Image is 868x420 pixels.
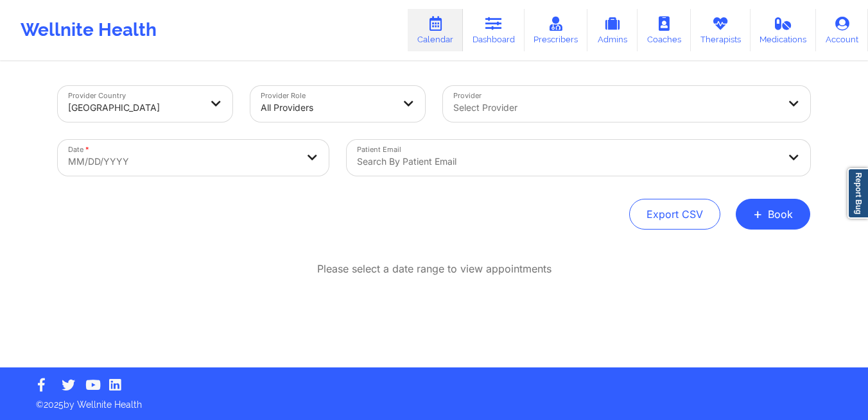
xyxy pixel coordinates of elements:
a: Account [816,9,868,51]
a: Dashboard [463,9,525,51]
div: All Providers [261,94,393,122]
a: Prescribers [525,9,588,51]
a: Medications [751,9,817,51]
button: Export CSV [629,199,720,230]
a: Coaches [638,9,691,51]
div: [GEOGRAPHIC_DATA] [68,94,200,122]
a: Report Bug [847,168,868,219]
a: Therapists [691,9,751,51]
a: Calendar [408,9,463,51]
p: Please select a date range to view appointments [317,262,551,276]
a: Admins [587,9,638,51]
p: © 2025 by Wellnite Health [27,389,841,411]
button: +Book [736,199,810,230]
span: + [753,210,763,217]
